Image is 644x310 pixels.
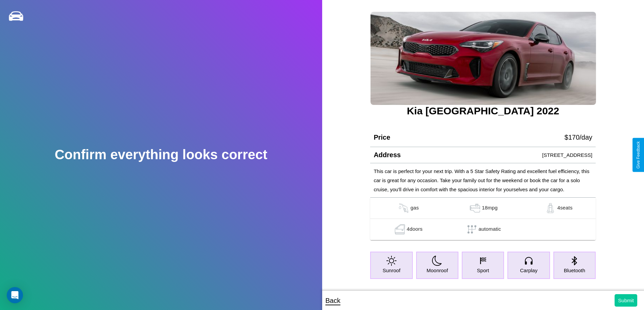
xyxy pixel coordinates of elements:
h4: Price [374,134,390,141]
p: Carplay [520,266,538,275]
p: Sport [477,266,489,275]
p: 4 doors [407,224,423,234]
img: gas [397,203,410,213]
p: $ 170 /day [565,131,592,143]
p: This car is perfect for your next trip. With a 5 Star Safety Rating and excellent fuel efficiency... [374,167,592,194]
p: 18 mpg [482,203,498,213]
p: Sunroof [383,266,401,275]
h3: Kia [GEOGRAPHIC_DATA] 2022 [370,105,596,117]
p: 4 seats [557,203,572,213]
img: gas [393,224,407,234]
div: Give Feedback [636,141,641,169]
img: gas [468,203,482,213]
p: Moonroof [427,266,448,275]
img: gas [544,203,557,213]
table: simple table [370,198,596,240]
p: Back [326,294,340,307]
p: [STREET_ADDRESS] [542,150,592,160]
button: Submit [615,294,637,307]
p: gas [410,203,419,213]
div: Open Intercom Messenger [7,287,23,303]
h4: Address [374,151,401,159]
h2: Confirm everything looks correct [55,147,267,162]
p: automatic [479,224,501,234]
p: Bluetooth [564,266,585,275]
